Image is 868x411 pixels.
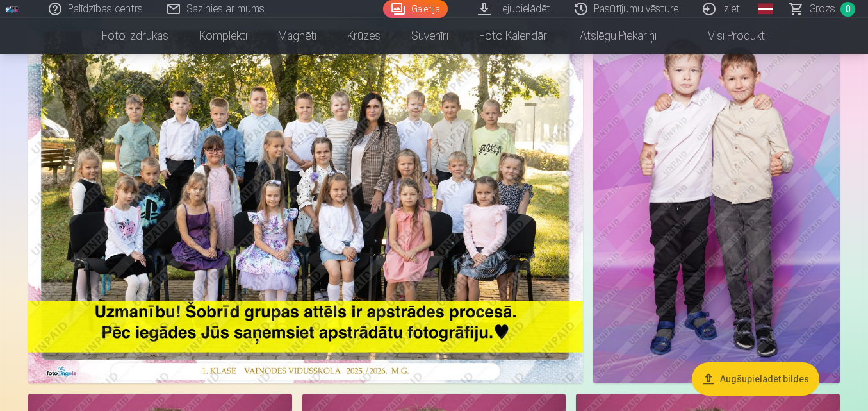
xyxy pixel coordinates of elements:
[184,18,263,54] a: Komplekti
[840,2,855,17] span: 0
[86,18,184,54] a: Foto izdrukas
[692,362,819,396] button: Augšupielādēt bildes
[564,18,672,54] a: Atslēgu piekariņi
[263,18,332,54] a: Magnēti
[332,18,396,54] a: Krūzes
[396,18,464,54] a: Suvenīri
[5,5,19,13] img: /fa1
[809,1,835,17] span: Grozs
[672,18,782,54] a: Visi produkti
[464,18,564,54] a: Foto kalendāri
